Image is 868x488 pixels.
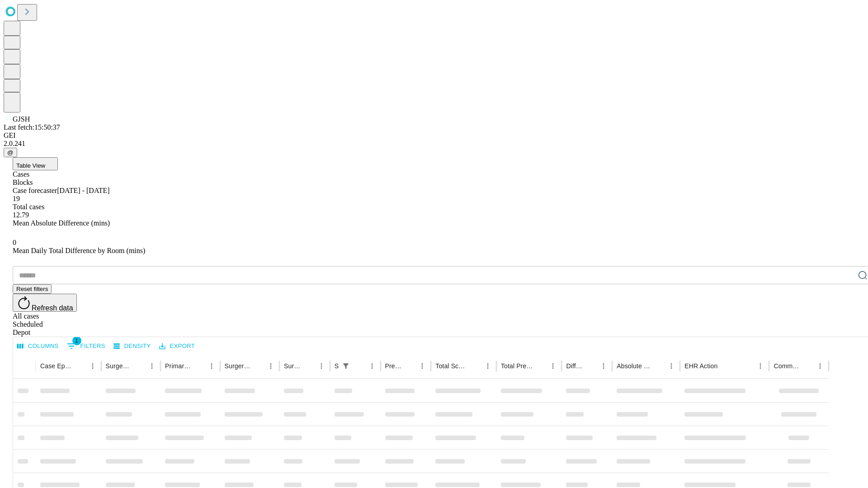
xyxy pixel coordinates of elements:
span: Reset filters [16,286,48,292]
span: Case forecaster [13,187,57,194]
div: Absolute Difference [617,362,651,370]
div: Total Predicted Duration [501,362,533,370]
button: Menu [315,360,328,372]
span: Table View [16,162,45,169]
div: EHR Action [684,362,717,370]
button: Show filters [65,339,108,353]
button: Show filters [340,360,352,372]
button: @ [4,148,17,157]
button: Sort [534,360,547,372]
button: Table View [13,157,58,170]
button: Sort [469,360,481,372]
div: Total Scheduled Duration [435,362,468,370]
span: 12.79 [13,211,29,219]
div: GEI [4,131,864,140]
button: Menu [86,360,99,372]
div: 2.0.241 [4,140,864,148]
button: Sort [652,360,665,372]
button: Export [157,339,197,353]
div: Comments [774,362,800,370]
button: Sort [302,360,315,372]
button: Select columns [15,339,61,353]
div: Predicted In Room Duration [385,362,403,370]
div: Difference [566,362,584,370]
span: Total cases [13,203,44,211]
button: Sort [403,360,416,372]
button: Menu [547,360,559,372]
button: Menu [205,360,218,372]
button: Menu [665,360,678,372]
button: Reset filters [13,284,52,294]
button: Sort [252,360,264,372]
div: Surgery Name [225,362,251,370]
button: Menu [146,360,158,372]
button: Sort [801,360,814,372]
div: Surgeon Name [106,362,132,370]
span: 1 [72,336,81,345]
span: Mean Absolute Difference (mins) [13,219,110,227]
button: Density [111,339,153,353]
span: Last fetch: 15:50:37 [4,123,60,131]
button: Refresh data [13,294,77,312]
span: 19 [13,195,20,202]
div: Case Epic Id [40,362,73,370]
button: Sort [74,360,86,372]
button: Sort [718,360,731,372]
button: Sort [133,360,146,372]
button: Sort [585,360,597,372]
span: 0 [13,239,16,246]
span: [DATE] - [DATE] [57,187,109,194]
div: Surgery Date [284,362,302,370]
button: Sort [193,360,205,372]
button: Menu [754,360,767,372]
div: Scheduled In Room Duration [335,362,339,370]
button: Menu [481,360,494,372]
button: Menu [264,360,277,372]
button: Menu [597,360,610,372]
button: Menu [814,360,826,372]
button: Sort [353,360,366,372]
button: Menu [366,360,378,372]
span: GJSH [13,115,30,123]
div: Primary Service [165,362,191,370]
span: @ [7,149,14,156]
span: Mean Daily Total Difference by Room (mins) [13,247,145,254]
button: Menu [416,360,429,372]
span: Refresh data [32,304,73,312]
div: 1 active filter [340,360,352,372]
